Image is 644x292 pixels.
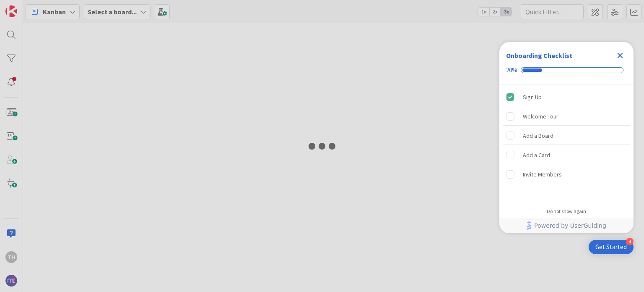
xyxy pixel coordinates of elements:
div: Add a Board [523,131,553,141]
div: Add a Card is incomplete. [503,146,630,164]
div: 4 [626,238,634,245]
div: Close Checklist [613,49,627,62]
div: Add a Board is incomplete. [503,126,630,145]
div: Welcome Tour is incomplete. [503,107,630,126]
div: Welcome Tour [523,111,558,121]
div: 20% [506,66,517,74]
div: Do not show again [547,208,586,215]
a: Powered by UserGuiding [504,218,629,233]
div: Add a Card [523,150,550,160]
div: Sign Up is complete. [503,88,630,106]
div: Footer [499,218,634,233]
div: Sign Up [523,92,542,102]
div: Checklist Container [499,42,634,233]
div: Invite Members [523,169,562,179]
div: Get Started [595,243,627,251]
div: Checklist progress: 20% [506,66,627,74]
span: Powered by UserGuiding [534,221,606,231]
div: Onboarding Checklist [506,50,572,61]
div: Checklist items [499,84,634,203]
div: Invite Members is incomplete. [503,165,630,184]
div: Open Get Started checklist, remaining modules: 4 [589,240,634,254]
